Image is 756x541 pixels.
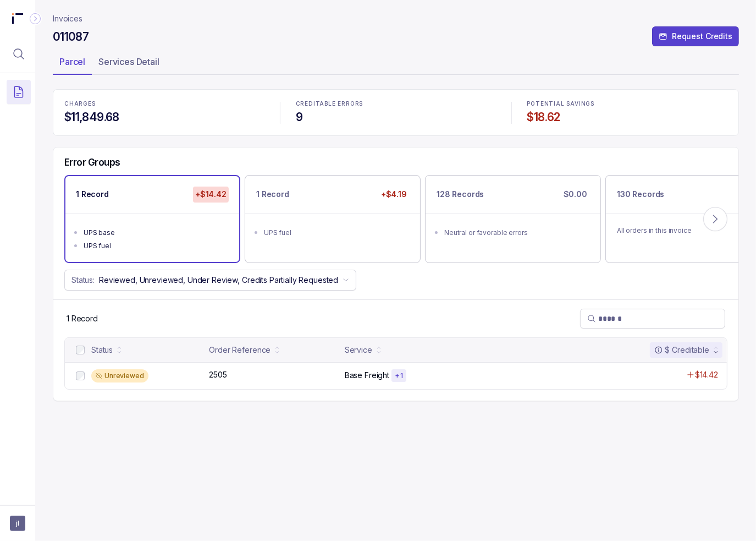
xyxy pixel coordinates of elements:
[672,31,732,42] p: Request Credits
[53,13,82,24] nav: breadcrumb
[617,189,664,200] p: 130 Records
[67,313,98,324] div: Remaining page entries
[59,55,85,68] p: Parcel
[379,187,409,202] p: +$4.19
[64,101,264,107] p: CHARGES
[209,369,227,380] p: 2505
[84,241,228,252] div: UPS fuel
[7,42,31,66] button: Menu Icon Button MagnifyingGlassIcon
[561,187,589,202] p: $0.00
[264,227,408,238] div: UPS fuel
[53,53,92,75] li: Tab Parcel
[67,313,98,324] p: 1 Record
[10,516,25,531] button: User initials
[654,345,709,356] div: $ Creditable
[395,371,403,380] p: + 1
[91,369,148,382] div: Unreviewed
[652,26,739,46] button: Request Credits
[7,80,31,104] button: Menu Icon Button DocumentTextIcon
[437,189,484,200] p: 128 Records
[29,12,42,25] div: Collapse Icon
[527,110,727,125] h4: $18.62
[64,270,356,291] button: Status:Reviewed, Unreviewed, Under Review, Credits Partially Requested
[64,156,120,168] h5: Error Groups
[444,227,588,238] div: Neutral or favorable errors
[76,371,85,380] input: checkbox-checkbox
[527,101,727,107] p: POTENTIAL SAVINGS
[71,275,95,286] p: Status:
[296,101,496,107] p: CREDITABLE ERRORS
[92,53,166,75] li: Tab Services Detail
[695,369,718,380] p: $14.42
[296,110,496,125] h4: 9
[53,13,82,24] a: Invoices
[209,345,271,356] div: Order Reference
[76,189,109,200] p: 1 Record
[256,189,289,200] p: 1 Record
[345,345,372,356] div: Service
[98,55,159,68] p: Services Detail
[76,346,85,354] input: checkbox-checkbox
[91,345,113,356] div: Status
[53,29,89,45] h4: 011087
[84,227,228,238] div: UPS base
[64,110,264,125] h4: $11,849.68
[193,187,229,202] p: +$14.42
[345,370,389,381] p: Base Freight
[99,275,338,286] p: Reviewed, Unreviewed, Under Review, Credits Partially Requested
[53,53,739,75] ul: Tab Group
